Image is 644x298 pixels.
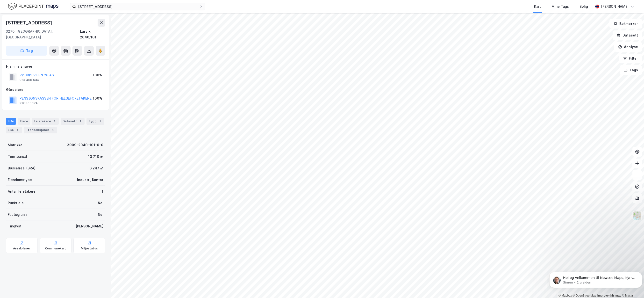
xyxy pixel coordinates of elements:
[50,128,55,132] div: 6
[8,177,32,183] div: Eiendomstype
[6,29,80,40] div: 3270, [GEOGRAPHIC_DATA], [GEOGRAPHIC_DATA]
[76,223,103,229] div: [PERSON_NAME]
[98,200,103,206] div: Nei
[89,165,103,171] div: 6 247 ㎡
[609,19,642,29] button: Bokmerker
[13,247,30,250] div: Arealplaner
[8,189,36,194] div: Antall leietakere
[45,247,66,250] div: Kommunekart
[633,211,642,220] img: Z
[86,118,104,125] div: Bygg
[8,2,58,11] img: logo.f888ab2527a4732fd821a326f86c7f29.svg
[558,294,572,297] a: Mapbox
[8,200,24,206] div: Punktleie
[547,262,644,296] iframe: Intercom notifications melding
[98,119,102,124] div: 1
[8,223,21,229] div: Tinglyst
[597,294,621,297] a: Improve this map
[24,127,57,133] div: Transaksjoner
[93,95,102,101] div: 100%
[15,128,20,132] div: 4
[32,118,59,125] div: Leietakere
[534,4,541,9] div: Kart
[8,165,36,171] div: Bruksareal (BRA)
[613,30,642,40] button: Datasett
[81,247,98,250] div: Miljøstatus
[76,3,199,10] input: Søk på adresse, matrikkel, gårdeiere, leietakere eller personer
[6,46,47,56] button: Tag
[6,87,105,93] div: Gårdeiere
[6,118,16,125] div: Info
[8,142,23,148] div: Matrikkel
[78,119,83,124] div: 1
[18,118,30,125] div: Eiere
[80,29,105,40] div: Larvik, 2040/101
[88,154,103,160] div: 13 710 ㎡
[93,72,102,78] div: 100%
[620,65,642,75] button: Tags
[619,54,642,63] button: Filter
[67,142,103,148] div: 3909-2040-101-0-0
[614,42,642,52] button: Analyse
[8,154,27,160] div: Tomteareal
[20,78,39,82] div: 923 488 634
[580,4,588,9] div: Bolig
[6,127,22,133] div: ESG
[61,118,85,125] div: Datasett
[52,119,57,124] div: 1
[6,19,53,27] div: [STREET_ADDRESS]
[20,101,38,105] div: 912 805 174
[77,177,103,183] div: Industri, Kontor
[6,64,105,69] div: Hjemmelshaver
[8,212,27,218] div: Festegrunn
[98,212,103,218] div: Nei
[573,294,596,297] a: OpenStreetMap
[601,4,629,9] div: [PERSON_NAME]
[551,4,569,9] div: Mine Tags
[102,189,103,194] div: 1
